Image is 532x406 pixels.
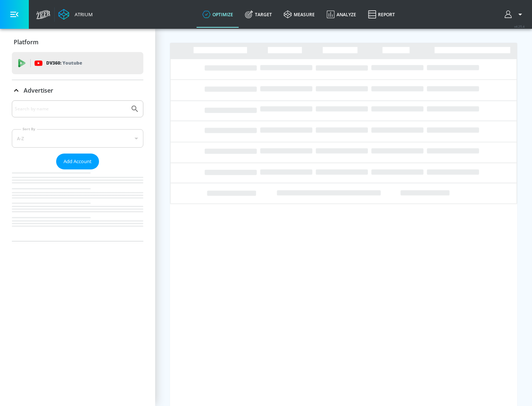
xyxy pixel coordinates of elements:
a: Report [362,1,401,28]
a: measure [278,1,321,28]
div: Atrium [72,11,93,18]
p: Youtube [62,59,82,67]
div: DV360: Youtube [12,52,143,74]
a: Atrium [58,9,93,20]
a: Analyze [321,1,362,28]
div: A-Z [12,129,143,148]
button: Add Account [56,154,99,169]
p: Platform [14,38,38,46]
div: Advertiser [12,100,143,241]
span: Add Account [64,157,92,166]
label: Sort By [21,127,37,131]
p: DV360: [46,59,82,67]
nav: list of Advertiser [12,169,143,241]
p: Advertiser [24,86,53,94]
input: Search by name [15,104,127,114]
div: Advertiser [12,80,143,101]
span: v 4.25.4 [514,24,525,28]
a: optimize [197,1,239,28]
div: Platform [12,32,143,52]
a: Target [239,1,278,28]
